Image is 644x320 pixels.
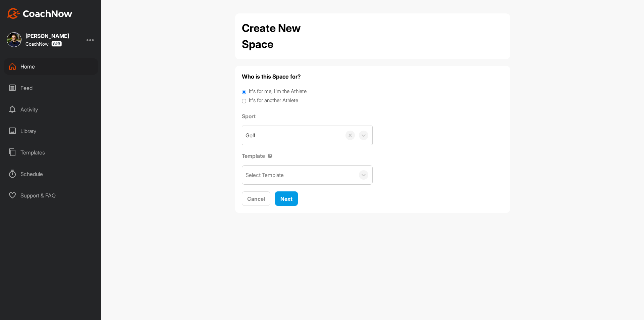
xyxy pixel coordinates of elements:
[4,187,98,204] div: Support & FAQ
[7,8,72,19] img: CoachNow
[242,152,373,160] label: Template
[242,112,373,120] label: Sport
[249,88,307,95] label: It's for me, I'm the Athlete
[246,171,284,179] div: Select Template
[242,73,503,81] h4: Who is this Space for?
[25,33,69,39] div: [PERSON_NAME]
[4,80,98,96] div: Feed
[275,191,298,206] button: Next
[247,195,265,202] span: Cancel
[280,195,292,202] span: Next
[242,191,270,206] button: Cancel
[25,41,62,47] div: CoachNow
[51,41,62,47] img: CoachNow Pro
[4,101,98,118] div: Activity
[242,20,332,52] h2: Create New Space
[4,123,98,139] div: Library
[7,32,21,47] img: square_49fb5734a34dfb4f485ad8bdc13d6667.jpg
[249,97,298,104] label: It's for another Athlete
[246,131,255,139] div: Golf
[4,166,98,182] div: Schedule
[4,144,98,161] div: Templates
[4,58,98,75] div: Home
